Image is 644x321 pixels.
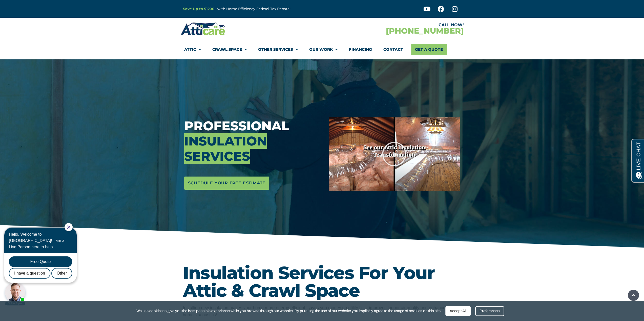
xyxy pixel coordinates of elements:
[309,44,338,55] a: Our Work
[382,141,407,167] div: Play Video
[12,4,41,10] span: Opens a chat window
[383,44,403,55] a: Contact
[183,6,347,12] p: – with Home Efficiency Federal Tax Rebate!
[184,177,269,190] a: Schedule Your Free Estimate
[445,306,471,316] div: Accept All
[184,133,267,164] span: Insulation Services
[349,44,372,55] a: Financing
[184,44,460,55] nav: Menu
[258,44,298,55] a: Other Services
[136,308,442,314] span: We use cookies to give you the best possible experience while you browse through our website. By ...
[188,179,266,187] span: Schedule Your Free Estimate
[475,306,504,316] div: Preferences
[322,23,464,27] div: CALL NOW!
[3,223,84,306] iframe: Chat Invitation
[183,7,215,11] a: Save Up to $1200
[411,44,447,55] a: Get A Quote
[184,44,201,55] a: Attic
[184,118,321,164] h3: Professional
[212,44,247,55] a: Crawl Space
[183,264,461,299] h1: Insulation Services For Your Attic & Crawl Space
